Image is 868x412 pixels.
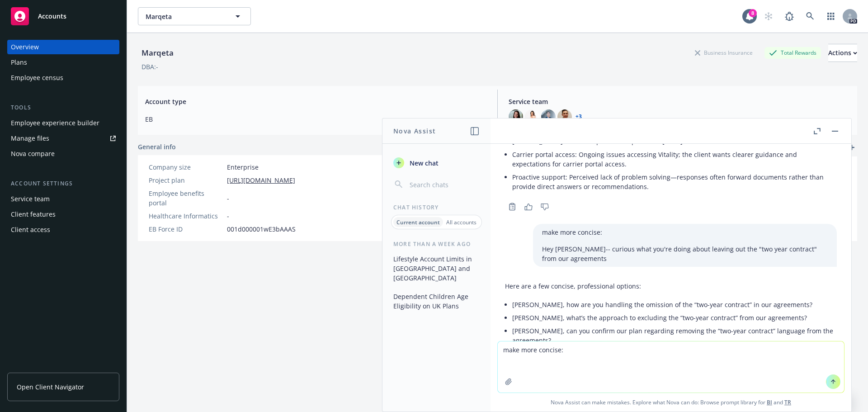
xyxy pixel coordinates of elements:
[7,40,119,54] a: Overview
[7,103,119,112] div: Tools
[576,114,582,119] a: +3
[494,393,848,412] span: Nova Assist can make mistakes. Explore what Nova can do: Browse prompt library for and
[149,211,223,221] div: Healthcare Informatics
[764,47,821,58] div: Total Rewards
[7,223,119,237] a: Client access
[11,223,50,237] div: Client access
[7,55,119,70] a: Plans
[828,44,857,62] div: Actions
[145,97,486,106] span: Account type
[11,71,63,85] div: Employee census
[11,131,49,146] div: Manage files
[846,142,857,153] a: add
[11,116,99,130] div: Employee experience builder
[498,341,844,393] textarea: make more concise:
[7,4,119,29] a: Accounts
[11,207,56,222] div: Client features
[509,97,850,106] span: Service team
[541,109,556,124] img: photo
[7,192,119,206] a: Service team
[227,194,229,203] span: -
[7,179,119,188] div: Account settings
[11,147,55,161] div: Nova compare
[505,281,837,291] p: Here are a few concise, professional options:
[7,147,119,161] a: Nova compare
[749,9,757,17] div: 8
[390,251,483,285] button: Lifestyle Account Limits in [GEOGRAPHIC_DATA] and [GEOGRAPHIC_DATA]
[512,170,837,193] li: Proactive support: Perceived lack of problem solving—responses often forward documents rather tha...
[512,298,837,311] li: [PERSON_NAME], how are you handling the omission of the “two-year contract” in our agreements?
[767,398,772,406] a: BI
[538,200,552,213] button: Thumbs down
[138,142,176,152] span: General info
[509,109,523,124] img: photo
[227,224,296,234] span: 001d000001wE3bAAAS
[146,12,224,21] span: Marqeta
[149,175,223,185] div: Project plan
[11,40,39,54] div: Overview
[393,126,436,136] h1: Nova Assist
[542,227,828,237] p: make more concise:
[759,7,778,25] a: Start snowing
[396,218,440,226] p: Current account
[382,240,491,248] div: More than a week ago
[828,44,857,62] button: Actions
[390,155,483,171] button: New chat
[138,7,251,25] button: Marqeta
[149,189,223,208] div: Employee benefits portal
[11,55,27,70] div: Plans
[784,398,791,406] a: TR
[801,7,819,25] a: Search
[512,311,837,324] li: [PERSON_NAME], what’s the approach to excluding the “two-year contract” from our agreements?
[525,109,539,124] img: photo
[145,114,486,124] span: EB
[149,224,223,234] div: EB Force ID
[138,47,177,59] div: Marqeta
[780,7,798,25] a: Report a Bug
[822,7,840,25] a: Switch app
[7,116,119,130] a: Employee experience builder
[17,382,84,392] span: Open Client Navigator
[408,158,439,168] span: New chat
[690,47,757,58] div: Business Insurance
[7,71,119,85] a: Employee census
[390,289,483,313] button: Dependent Children Age Eligibility on UK Plans
[557,109,572,124] img: photo
[508,203,516,211] svg: Copy to clipboard
[227,211,229,221] span: -
[227,162,259,172] span: Enterprise
[38,13,66,20] span: Accounts
[512,148,837,170] li: Carrier portal access: Ongoing issues accessing Vitality; the client wants clearer guidance and e...
[227,175,295,185] a: [URL][DOMAIN_NAME]
[7,131,119,146] a: Manage files
[11,192,50,206] div: Service team
[7,207,119,222] a: Client features
[512,324,837,347] li: [PERSON_NAME], can you confirm our plan regarding removing the “two-year contract” language from ...
[408,178,480,191] input: Search chats
[382,204,491,211] div: Chat History
[446,218,476,226] p: All accounts
[142,62,158,71] div: DBA: -
[149,162,223,172] div: Company size
[542,244,828,263] p: Hey [PERSON_NAME]-- curious what you're doing about leaving out the "two year contract" from our ...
